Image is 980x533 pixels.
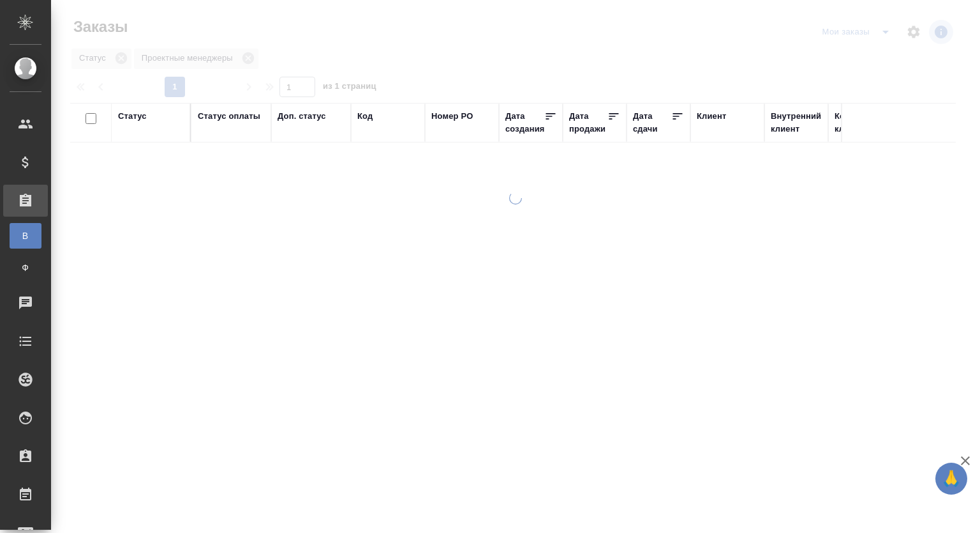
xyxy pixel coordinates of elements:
div: Номер PO [431,110,473,123]
div: Код [357,110,373,123]
div: Статус [118,110,147,123]
div: Доп. статус [278,110,326,123]
div: Дата сдачи [633,110,671,135]
div: Дата создания [505,110,544,135]
div: Клиент [697,110,726,123]
div: Дата продажи [569,110,607,135]
a: В [10,223,41,249]
div: Внутренний клиент [771,110,822,135]
span: В [16,229,35,242]
a: Ф [10,255,41,281]
span: 🙏 [940,465,962,492]
button: 🙏 [935,463,967,495]
span: Ф [16,261,35,274]
div: Статус оплаты [198,110,260,123]
div: Контрагент клиента [835,110,896,135]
